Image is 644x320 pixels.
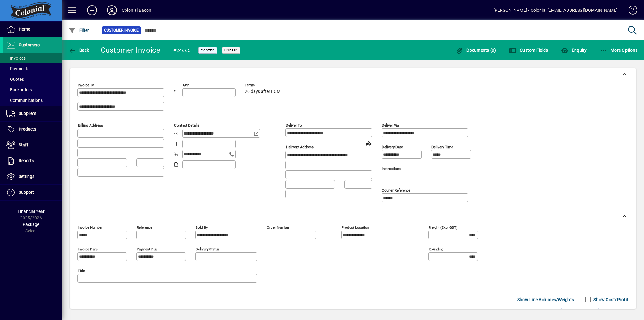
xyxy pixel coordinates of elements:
[3,169,62,184] a: Settings
[82,5,102,16] button: Add
[68,48,89,53] span: Back
[67,25,91,36] button: Filter
[183,83,189,87] mat-label: Attn
[78,83,94,87] mat-label: Invoice To
[6,87,32,92] span: Backorders
[431,145,453,149] mat-label: Delivery time
[19,174,34,179] span: Settings
[624,1,636,21] a: Knowledge Base
[509,48,548,53] span: Custom Fields
[600,48,638,53] span: More Options
[19,27,30,32] span: Home
[18,209,45,214] span: Financial Year
[342,225,369,230] mat-label: Product location
[3,74,62,84] a: Quotes
[19,190,34,195] span: Support
[493,5,618,15] div: [PERSON_NAME] - Colonial [EMAIL_ADDRESS][DOMAIN_NAME]
[3,106,62,121] a: Suppliers
[122,5,151,15] div: Colonial Bacon
[3,153,62,169] a: Reports
[19,111,36,116] span: Suppliers
[382,145,403,149] mat-label: Delivery date
[245,89,280,94] span: 20 days after EOM
[3,185,62,200] a: Support
[3,22,62,37] a: Home
[201,48,215,52] span: Posted
[6,56,26,61] span: Invoices
[456,48,496,53] span: Documents (0)
[6,77,24,82] span: Quotes
[67,45,91,56] button: Back
[196,225,208,230] mat-label: Sold by
[508,45,550,56] button: Custom Fields
[196,247,219,251] mat-label: Delivery status
[224,48,238,52] span: Unpaid
[104,27,139,33] span: Customer Invoice
[19,127,36,132] span: Products
[78,269,85,273] mat-label: Title
[68,28,89,33] span: Filter
[3,53,62,63] a: Invoices
[364,138,374,148] a: View on map
[267,225,289,230] mat-label: Order number
[3,122,62,137] a: Products
[3,63,62,74] a: Payments
[3,95,62,106] a: Communications
[19,42,40,47] span: Customers
[382,123,399,128] mat-label: Deliver via
[78,225,103,230] mat-label: Invoice number
[6,66,29,71] span: Payments
[286,123,302,128] mat-label: Deliver To
[598,45,639,56] button: More Options
[561,48,587,53] span: Enquiry
[382,188,410,192] mat-label: Courier Reference
[3,84,62,95] a: Backorders
[454,45,498,56] button: Documents (0)
[101,45,161,55] div: Customer Invoice
[429,247,443,251] mat-label: Rounding
[19,142,28,147] span: Staff
[382,166,401,171] mat-label: Instructions
[429,225,457,230] mat-label: Freight (excl GST)
[3,137,62,153] a: Staff
[173,45,191,55] div: #24665
[559,45,588,56] button: Enquiry
[137,247,157,251] mat-label: Payment due
[592,296,628,303] label: Show Cost/Profit
[19,158,34,163] span: Reports
[6,98,43,103] span: Communications
[23,222,39,227] span: Package
[102,5,122,16] button: Profile
[137,225,152,230] mat-label: Reference
[78,247,98,251] mat-label: Invoice date
[516,296,574,303] label: Show Line Volumes/Weights
[62,45,96,56] app-page-header-button: Back
[245,83,282,87] span: Terms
